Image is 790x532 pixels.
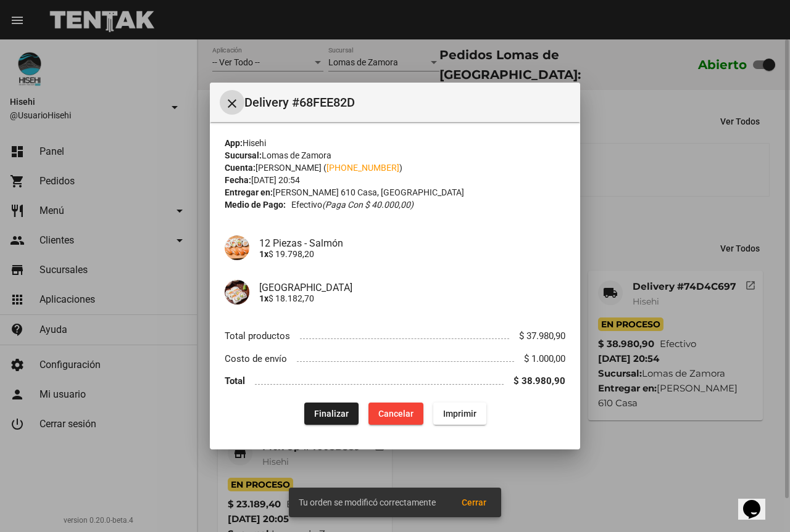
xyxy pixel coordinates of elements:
span: Imprimir [443,409,476,419]
span: Efectivo [291,198,414,211]
button: Finalizar [304,403,359,425]
li: Total $ 38.980,90 [225,370,565,393]
h4: [GEOGRAPHIC_DATA] [259,282,565,293]
strong: Cuenta: [225,163,256,173]
p: $ 19.798,20 [259,249,565,259]
strong: Fecha: [225,175,251,185]
div: [PERSON_NAME] ( ) [225,162,565,174]
button: Cerrar [220,90,244,115]
b: 1x [259,293,268,303]
mat-icon: Cerrar [225,96,239,111]
li: Total productos $ 37.980,90 [225,324,565,347]
iframe: chat widget [738,483,778,520]
div: Lomas de Zamora [225,149,565,162]
a: [PHONE_NUMBER] [326,163,399,173]
img: 94551f8f-c76d-4926-a3b2-94c1a07f6008.jpg [225,280,249,305]
div: [DATE] 20:54 [225,174,565,186]
i: (Paga con $ 40.000,00) [322,200,414,210]
h4: 12 Piezas - Salmón [259,237,565,249]
strong: Medio de Pago: [225,198,286,211]
div: [PERSON_NAME] 610 Casa, [GEOGRAPHIC_DATA] [225,186,565,198]
div: Hisehi [225,137,565,149]
strong: App: [225,138,243,148]
li: Costo de envío $ 1.000,00 [225,347,565,370]
strong: Entregar en: [225,187,273,197]
span: Delivery #68FEE82D [244,92,570,112]
span: Finalizar [314,409,349,419]
button: Imprimir [433,403,486,425]
span: Tu orden se modificó correctamente [299,496,436,509]
button: Cancelar [368,403,423,425]
img: 4d05173c-37fe-498e-b5f0-c693c4a1346a.jpg [225,235,249,260]
span: Cancelar [378,409,414,419]
button: Cerrar [452,491,496,514]
span: Cerrar [462,497,486,507]
p: $ 18.182,70 [259,293,565,303]
strong: Sucursal: [225,150,262,160]
b: 1x [259,249,268,259]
